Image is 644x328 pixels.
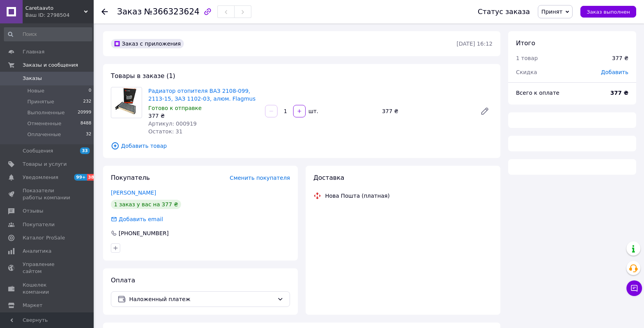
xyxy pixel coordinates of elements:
[148,105,202,111] span: Готово к отправке
[27,87,44,94] span: Новые
[516,90,559,96] span: Всего к оплате
[111,72,175,80] span: Товары в заказе (1)
[230,175,290,181] span: Сменить покупателя
[117,7,142,16] span: Заказ
[148,121,197,127] span: Артикул: 000919
[23,221,55,228] span: Покупатели
[144,7,199,16] span: №366323624
[23,147,53,154] span: Сообщения
[111,39,184,48] div: Заказ с приложения
[306,107,319,115] div: шт.
[115,87,138,118] img: Радиатор отопителя ВАЗ 2108-099, 2113-15, ЗАЗ 1102-03, алюм. Flagmus
[23,48,44,55] span: Главная
[610,90,628,96] b: 377 ₴
[313,174,344,181] span: Доставка
[516,69,537,75] span: Скидка
[25,12,94,19] div: Ваш ID: 2798504
[111,277,135,284] span: Оплата
[27,131,61,138] span: Оплаченные
[23,248,52,255] span: Аналитика
[27,120,61,127] span: Отмененные
[148,128,183,135] span: Остаток: 31
[111,200,181,209] div: 1 заказ у вас на 377 ₴
[148,88,256,102] a: Радиатор отопителя ВАЗ 2108-099, 2113-15, ЗАЗ 1102-03, алюм. Flagmus
[27,109,65,116] span: Выполненные
[74,174,87,181] span: 99+
[626,280,642,296] button: Чат с покупателем
[516,55,538,61] span: 1 товар
[23,62,78,69] span: Заказы и сообщения
[80,147,90,154] span: 33
[86,131,91,138] span: 32
[118,229,169,237] div: [PHONE_NUMBER]
[23,161,67,168] span: Товары и услуги
[78,109,91,116] span: 20999
[111,174,150,181] span: Покупатель
[80,120,91,127] span: 8488
[477,103,493,119] a: Редактировать
[83,98,91,105] span: 232
[587,9,630,15] span: Заказ выполнен
[23,174,58,181] span: Уведомления
[457,41,493,47] time: [DATE] 16:12
[23,282,72,296] span: Кошелек компании
[580,6,636,18] button: Заказ выполнен
[516,39,535,47] span: Итого
[23,75,42,82] span: Заказы
[129,295,274,303] span: Наложенный платеж
[379,106,474,117] div: 377 ₴
[25,5,84,12] span: Caretaavto
[541,9,562,15] span: Принят
[101,8,108,16] div: Вернуться назад
[601,69,628,75] span: Добавить
[23,234,65,241] span: Каталог ProSale
[27,98,54,105] span: Принятые
[323,192,391,200] div: Нова Пошта (платная)
[612,54,628,62] div: 377 ₴
[23,207,43,215] span: Отзывы
[478,8,530,16] div: Статус заказа
[111,190,156,196] a: [PERSON_NAME]
[110,215,164,223] div: Добавить email
[23,187,72,201] span: Показатели работы компании
[23,302,43,309] span: Маркет
[89,87,91,94] span: 0
[148,112,259,120] div: 377 ₴
[87,174,96,181] span: 38
[23,261,72,275] span: Управление сайтом
[111,142,493,150] span: Добавить товар
[4,27,92,41] input: Поиск
[118,215,164,223] div: Добавить email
